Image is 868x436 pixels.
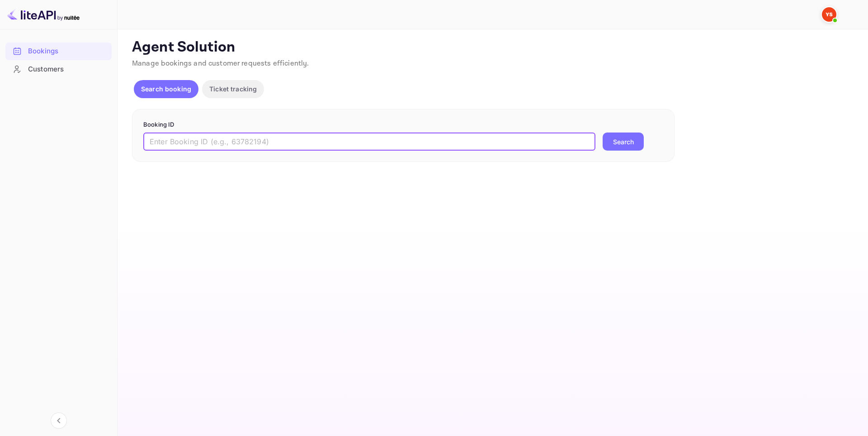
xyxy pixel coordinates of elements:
div: Bookings [28,46,107,57]
a: Customers [5,61,112,77]
img: LiteAPI logo [7,7,80,22]
img: Yandex Support [822,7,836,22]
div: Bookings [5,43,112,60]
div: Customers [28,64,107,75]
button: Collapse navigation [51,412,67,429]
p: Agent Solution [132,38,852,57]
p: Ticket tracking [209,84,257,94]
p: Booking ID [143,120,663,129]
input: Enter Booking ID (e.g., 63782194) [143,133,595,151]
span: Manage bookings and customer requests efficiently. [132,59,309,68]
p: Search booking [141,84,191,94]
a: Bookings [5,43,112,59]
div: Customers [5,61,112,78]
button: Search [603,133,644,151]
